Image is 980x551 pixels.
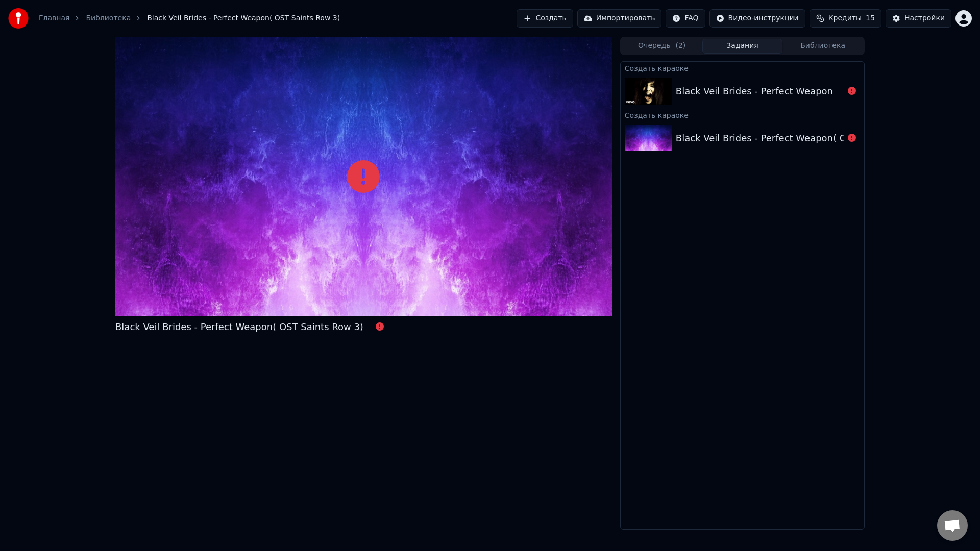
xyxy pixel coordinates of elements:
[577,9,662,28] button: Импортировать
[147,13,340,23] span: Black Veil Brides - Perfect Weapon( OST Saints Row 3)
[86,13,131,23] a: Библиотека
[39,13,340,23] nav: breadcrumb
[904,13,945,23] div: Настройки
[622,39,702,54] button: Очередь
[676,131,924,145] div: Black Veil Brides - Perfect Weapon( OST Saints Row 3)
[676,84,833,98] div: Black Veil Brides - Perfect Weapon
[675,41,685,51] span: ( 2 )
[937,510,968,541] div: Открытый чат
[115,320,363,334] div: Black Veil Brides - Perfect Weapon( OST Saints Row 3)
[39,13,69,23] a: Главная
[886,9,951,28] button: Настройки
[621,109,864,121] div: Создать караоке
[828,13,862,23] span: Кредиты
[621,62,864,74] div: Создать караоке
[782,39,863,54] button: Библиотека
[866,13,875,23] span: 15
[702,39,783,54] button: Задания
[517,9,573,28] button: Создать
[709,9,805,28] button: Видео-инструкции
[810,9,881,28] button: Кредиты15
[8,8,29,29] img: youka
[666,9,705,28] button: FAQ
